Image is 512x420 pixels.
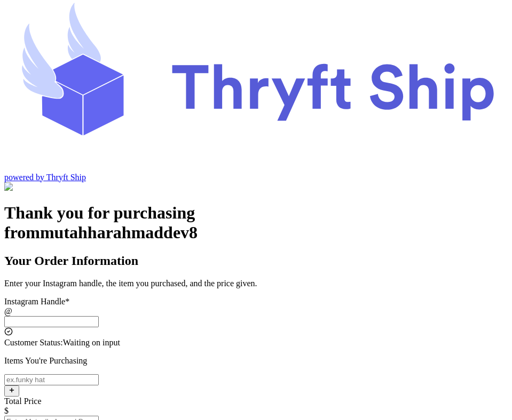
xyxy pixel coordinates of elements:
h1: Thank you for purchasing from [4,203,508,243]
div: $ [4,406,508,416]
img: Customer Form Background [4,182,111,192]
h2: Your Order Information [4,254,508,268]
span: mutahharahmaddev8 [40,223,198,242]
span: Customer Status: [4,338,63,347]
label: Total Price [4,397,42,406]
p: Items You're Purchasing [4,356,508,366]
span: Waiting on input [63,338,120,347]
a: powered by Thryft Ship [4,173,86,182]
input: ex.funky hat [4,374,99,385]
div: @ [4,306,508,316]
p: Enter your Instagram handle, the item you purchased, and the price given. [4,279,508,288]
label: Instagram Handle [4,297,69,306]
